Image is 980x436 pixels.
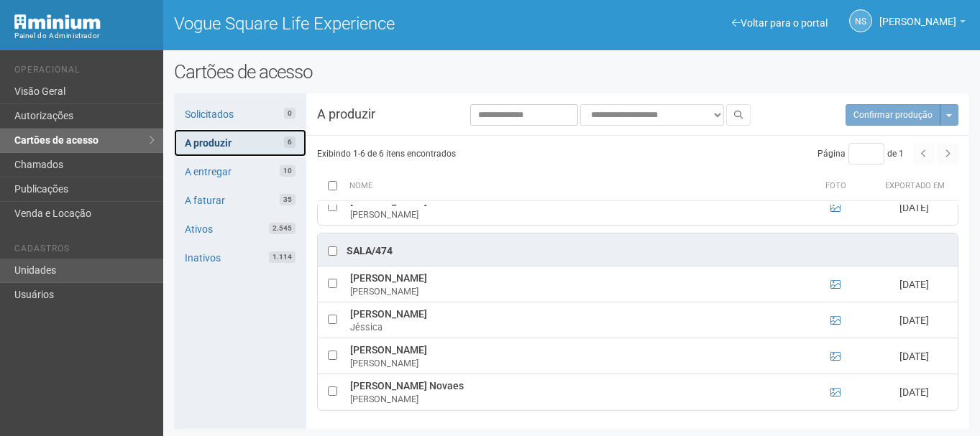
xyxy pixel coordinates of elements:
td: [PERSON_NAME] [347,338,800,374]
span: Exibindo 1-6 de 6 itens encontrados [317,149,456,159]
h1: Vogue Square Life Experience [174,14,561,33]
div: Jéssica [350,321,796,334]
td: [PERSON_NAME] [347,302,800,338]
a: Ver foto [830,351,841,362]
span: 35 [280,194,296,205]
td: [PERSON_NAME] [347,189,800,225]
td: [PERSON_NAME] Novaes [347,374,800,410]
li: Cadastros [14,243,152,259]
a: Ver foto [830,315,841,326]
li: Operacional [14,65,152,80]
td: [PERSON_NAME] [347,266,800,302]
span: Nicolle Silva [879,2,956,27]
th: Nome [346,172,800,200]
a: [PERSON_NAME] [879,18,966,29]
a: Ver foto [830,279,841,290]
a: Voltar para o portal [732,17,828,29]
span: 1.114 [269,251,296,263]
a: A produzir6 [174,129,306,157]
h2: Cartões de acesso [174,61,969,83]
a: Solicitados0 [174,101,306,128]
div: [PERSON_NAME] [350,208,796,221]
div: [PERSON_NAME] [350,357,796,370]
a: A entregar10 [174,158,306,185]
span: 10 [280,165,296,177]
span: [DATE] [899,315,929,326]
span: Exportado em [885,181,945,190]
span: 2.545 [269,223,296,234]
a: Ver foto [830,386,841,398]
a: A faturar35 [174,187,306,214]
h3: A produzir [306,108,417,121]
span: [DATE] [899,386,929,398]
th: Foto [800,172,872,200]
div: [PERSON_NAME] [350,393,796,406]
span: 0 [284,108,296,119]
div: Painel do Administrador [14,29,152,42]
span: [DATE] [899,202,929,213]
span: Página de 1 [818,149,904,159]
img: Minium [14,14,101,29]
a: NS [849,9,872,32]
a: Inativos1.114 [174,244,306,272]
div: Sala/474 [347,244,393,259]
div: [PERSON_NAME] [350,285,796,298]
span: 6 [284,136,296,148]
a: Ativos2.545 [174,215,306,243]
span: [DATE] [899,279,929,290]
span: [DATE] [899,351,929,362]
a: Ver foto [830,202,841,213]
